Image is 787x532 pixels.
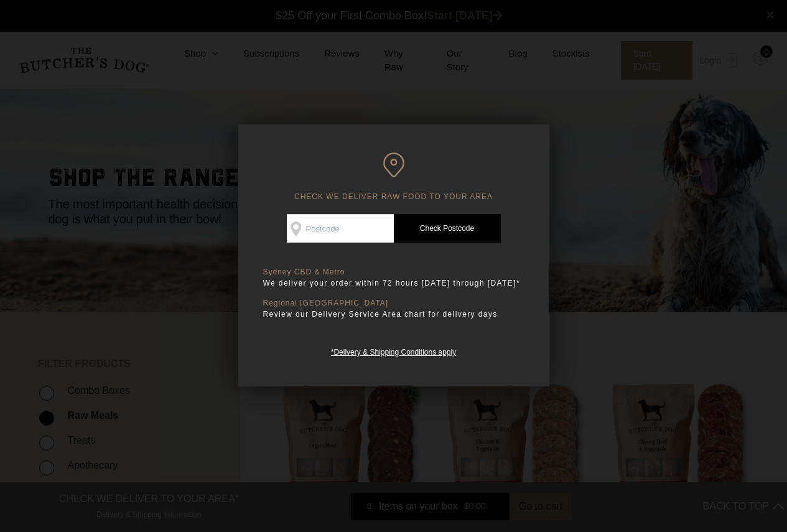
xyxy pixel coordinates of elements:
p: Sydney CBD & Metro [263,268,524,277]
p: Review our Delivery Service Area chart for delivery days [263,308,524,320]
p: Regional [GEOGRAPHIC_DATA] [263,299,524,308]
p: We deliver your order within 72 hours [DATE] through [DATE]* [263,277,524,289]
a: Check Postcode [394,214,501,243]
a: *Delivery & Shipping Conditions apply [331,345,456,357]
h6: CHECK WE DELIVER RAW FOOD TO YOUR AREA [263,152,524,202]
input: Postcode [287,214,394,243]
